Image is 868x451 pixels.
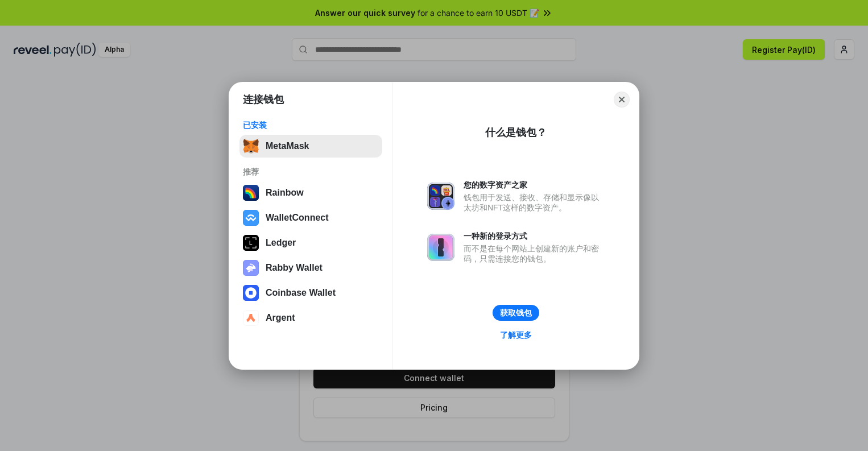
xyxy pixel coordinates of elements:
h1: 连接钱包 [243,93,284,106]
img: svg+xml,%3Csvg%20width%3D%22120%22%20height%3D%22120%22%20viewBox%3D%220%200%20120%20120%22%20fil... [243,185,259,201]
div: 推荐 [243,167,379,177]
div: 已安装 [243,120,379,130]
div: Rainbow [266,188,304,198]
button: 获取钱包 [493,305,539,321]
div: Argent [266,313,295,323]
div: 什么是钱包？ [485,126,547,139]
button: MetaMask [239,135,382,158]
div: Ledger [266,238,296,248]
a: 了解更多 [493,328,539,342]
img: svg+xml,%3Csvg%20xmlns%3D%22http%3A%2F%2Fwww.w3.org%2F2000%2Fsvg%22%20fill%3D%22none%22%20viewBox... [243,260,259,276]
img: svg+xml,%3Csvg%20fill%3D%22none%22%20height%3D%2233%22%20viewBox%3D%220%200%2035%2033%22%20width%... [243,138,259,154]
button: WalletConnect [239,206,382,229]
div: MetaMask [266,141,309,151]
div: 钱包用于发送、接收、存储和显示像以太坊和NFT这样的数字资产。 [464,192,605,213]
button: Close [614,92,630,107]
div: 您的数字资产之家 [464,180,605,190]
div: 获取钱包 [500,308,532,318]
button: Ledger [239,231,382,254]
button: Coinbase Wallet [239,282,382,304]
img: svg+xml,%3Csvg%20xmlns%3D%22http%3A%2F%2Fwww.w3.org%2F2000%2Fsvg%22%20fill%3D%22none%22%20viewBox... [427,234,454,261]
div: 一种新的登录方式 [464,231,605,241]
div: 而不是在每个网站上创建新的账户和密码，只需连接您的钱包。 [464,243,605,264]
img: svg+xml,%3Csvg%20xmlns%3D%22http%3A%2F%2Fwww.w3.org%2F2000%2Fsvg%22%20fill%3D%22none%22%20viewBox... [427,183,454,210]
img: svg+xml,%3Csvg%20xmlns%3D%22http%3A%2F%2Fwww.w3.org%2F2000%2Fsvg%22%20width%3D%2228%22%20height%3... [243,235,259,251]
button: Rainbow [239,181,382,204]
div: 了解更多 [500,330,532,340]
img: svg+xml,%3Csvg%20width%3D%2228%22%20height%3D%2228%22%20viewBox%3D%220%200%2028%2028%22%20fill%3D... [243,285,259,301]
div: WalletConnect [266,213,329,223]
div: Rabby Wallet [266,263,323,273]
img: svg+xml,%3Csvg%20width%3D%2228%22%20height%3D%2228%22%20viewBox%3D%220%200%2028%2028%22%20fill%3D... [243,310,259,326]
button: Rabby Wallet [239,256,382,279]
button: Argent [239,307,382,329]
div: Coinbase Wallet [266,288,336,298]
img: svg+xml,%3Csvg%20width%3D%2228%22%20height%3D%2228%22%20viewBox%3D%220%200%2028%2028%22%20fill%3D... [243,210,259,226]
